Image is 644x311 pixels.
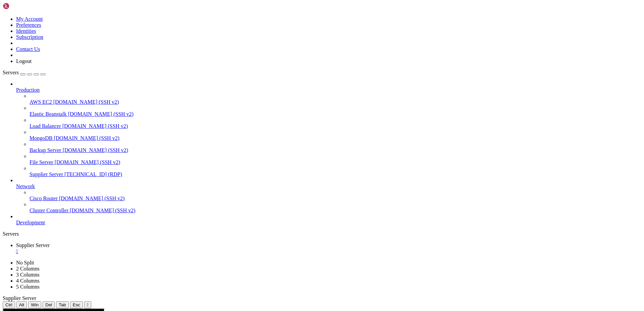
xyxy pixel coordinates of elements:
[16,46,40,52] a: Contact Us
[19,302,24,307] span: Alt
[70,208,136,213] span: [DOMAIN_NAME] (SSH v2)
[30,196,641,202] a: Cisco Router [DOMAIN_NAME] (SSH v2)
[73,302,80,307] span: Esc
[3,70,19,75] span: Servers
[30,147,641,153] a: Backup Server [DOMAIN_NAME] (SSH v2)
[30,153,641,165] li: File Server [DOMAIN_NAME] (SSH v2)
[3,70,46,75] a: Servers
[16,28,36,34] a: Identities
[30,111,641,117] a: Elastic Beanstalk [DOMAIN_NAME] (SSH v2)
[30,159,641,165] a: File Server [DOMAIN_NAME] (SSH v2)
[30,189,641,202] li: Cisco Router [DOMAIN_NAME] (SSH v2)
[16,248,641,254] a: 
[16,58,32,64] a: Logout
[16,87,40,93] span: Production
[84,301,91,308] button: 
[68,111,134,117] span: [DOMAIN_NAME] (SSH v2)
[63,147,128,153] span: [DOMAIN_NAME] (SSH v2)
[16,260,34,265] a: No Split
[16,220,45,225] span: Development
[30,129,641,141] li: MongoDB [DOMAIN_NAME] (SSH v2)
[28,301,41,308] button: Win
[30,171,641,177] a: Supplier Server [TECHNICAL_ID] (RDP)
[16,284,40,290] a: 5 Columns
[30,202,641,214] li: Cluster Controller [DOMAIN_NAME] (SSH v2)
[56,301,69,308] button: Tab
[31,302,39,307] span: Win
[16,183,35,189] span: Network
[43,301,55,308] button: Del
[30,135,641,141] a: MongoDB [DOMAIN_NAME] (SSH v2)
[16,266,40,271] a: 2 Columns
[16,272,40,278] a: 3 Columns
[87,302,89,307] div: 
[30,208,68,213] span: Cluster Controller
[16,22,41,28] a: Preferences
[45,302,52,307] span: Del
[3,301,15,308] button: Ctrl
[16,278,40,284] a: 4 Columns
[16,214,641,226] li: Development
[16,183,641,189] a: Network
[30,196,58,201] span: Cisco Router
[53,99,119,105] span: [DOMAIN_NAME] (SSH v2)
[70,301,83,308] button: Esc
[16,301,27,308] button: Alt
[16,242,641,254] a: Supplier Server
[16,16,43,22] a: My Account
[30,117,641,129] li: Load Balancer [DOMAIN_NAME] (SSH v2)
[30,123,641,129] a: Load Balancer [DOMAIN_NAME] (SSH v2)
[16,81,641,177] li: Production
[30,208,641,214] a: Cluster Controller [DOMAIN_NAME] (SSH v2)
[5,302,12,307] span: Ctrl
[16,177,641,214] li: Network
[30,159,53,165] span: File Server
[30,99,641,105] a: AWS EC2 [DOMAIN_NAME] (SSH v2)
[54,135,119,141] span: [DOMAIN_NAME] (SSH v2)
[30,171,63,177] span: Supplier Server
[55,159,120,165] span: [DOMAIN_NAME] (SSH v2)
[3,3,41,9] img: Shellngn
[30,141,641,153] li: Backup Server [DOMAIN_NAME] (SSH v2)
[59,302,66,307] span: Tab
[62,123,128,129] span: [DOMAIN_NAME] (SSH v2)
[30,123,61,129] span: Load Balancer
[3,231,641,237] div: Servers
[30,165,641,177] li: Supplier Server [TECHNICAL_ID] (RDP)
[30,105,641,117] li: Elastic Beanstalk [DOMAIN_NAME] (SSH v2)
[30,99,52,105] span: AWS EC2
[16,87,641,93] a: Production
[30,135,52,141] span: MongoDB
[64,171,122,177] span: [TECHNICAL_ID] (RDP)
[16,34,43,40] a: Subscription
[30,147,61,153] span: Backup Server
[59,196,125,201] span: [DOMAIN_NAME] (SSH v2)
[16,242,50,248] span: Supplier Server
[30,111,67,117] span: Elastic Beanstalk
[30,93,641,105] li: AWS EC2 [DOMAIN_NAME] (SSH v2)
[3,295,36,301] span: Supplier Server
[16,220,641,226] a: Development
